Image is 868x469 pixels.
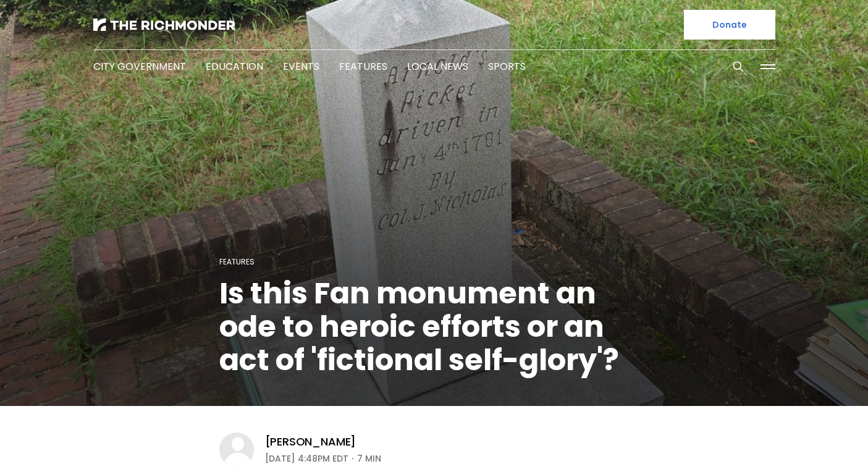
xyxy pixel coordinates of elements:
[488,59,526,74] a: Sports
[339,59,387,74] a: Features
[357,451,381,466] span: 7 min
[265,434,356,449] a: [PERSON_NAME]
[206,59,263,74] a: Education
[219,277,649,377] h1: Is this Fan monument an ode to heroic efforts or an act of 'fictional self-glory'?
[684,10,775,40] a: Donate
[93,19,235,31] img: The Richmonder
[219,256,255,267] a: Features
[803,408,868,469] iframe: portal-trigger
[729,57,748,76] button: Search this site
[93,59,186,74] a: City Government
[283,59,319,74] a: Events
[265,451,348,466] time: [DATE] 4:48PM EDT
[407,59,468,74] a: Local News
